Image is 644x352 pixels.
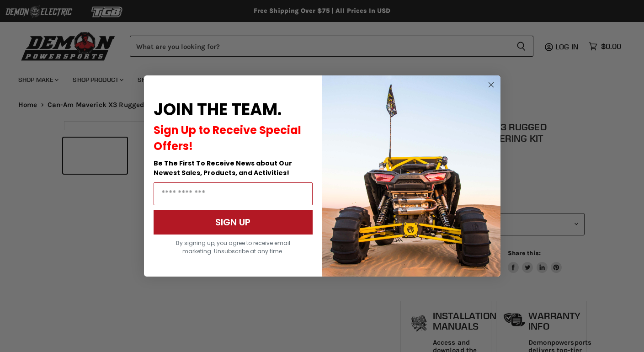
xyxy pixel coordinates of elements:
[154,210,313,235] button: SIGN UP
[154,159,292,177] span: Be The First To Receive News about Our Newest Sales, Products, and Activities!
[154,182,313,205] input: Email Address
[154,98,282,121] span: JOIN THE TEAM.
[176,239,290,255] span: By signing up, you agree to receive email marketing. Unsubscribe at any time.
[154,123,301,154] span: Sign Up to Receive Special Offers!
[485,79,497,91] button: Close dialog
[322,75,500,277] img: a9095488-b6e7-41ba-879d-588abfab540b.jpeg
